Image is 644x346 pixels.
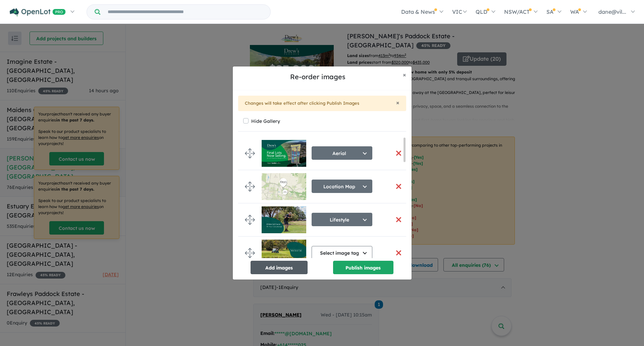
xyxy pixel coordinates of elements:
img: Drew-s%20Paddock%20Estate%20-%20Invermay%20Park___1741306900_0.jpg [262,240,306,266]
span: × [396,99,399,106]
img: drag.svg [245,215,255,225]
img: drag.svg [245,148,255,158]
button: Publish images [333,261,393,274]
input: Try estate name, suburb, builder or developer [102,5,269,19]
img: Drew-s%20Paddock%20Estate%20-%20Invermay%20Park___1741306900.jpg [262,206,306,233]
span: × [403,71,406,79]
img: Drew-s%20Paddock%20Estate%20-%20Invermay%20Park___1750727385.jpg [262,140,306,167]
img: drag.svg [245,248,255,258]
button: Add images [251,261,308,274]
button: Close [396,100,399,106]
img: Openlot PRO Logo White [10,8,66,16]
label: Hide Gallery [251,116,280,126]
button: Aerial [312,146,372,160]
img: drag.svg [245,182,255,192]
h5: Re-order images [238,72,397,82]
span: dane@vil... [598,8,626,15]
button: Lifestyle [312,213,372,226]
div: Changes will take effect after clicking Publish Images [238,96,406,111]
img: Drew-s%20Paddock%20Estate%20-%20Invermay%20Park___1706666257.jpg [262,173,306,200]
button: Location Map [312,180,372,193]
button: Select image tag [312,246,372,259]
